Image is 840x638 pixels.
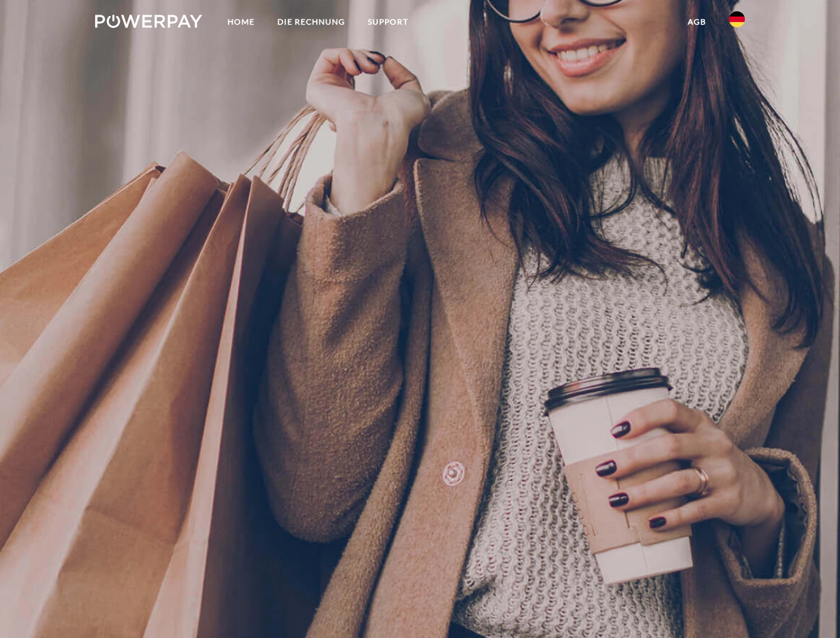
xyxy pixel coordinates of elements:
[95,15,202,28] img: logo-powerpay-white.svg
[216,10,266,34] a: Home
[729,11,745,27] img: de
[676,10,718,34] a: agb
[266,10,356,34] a: DIE RECHNUNG
[356,10,420,34] a: SUPPORT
